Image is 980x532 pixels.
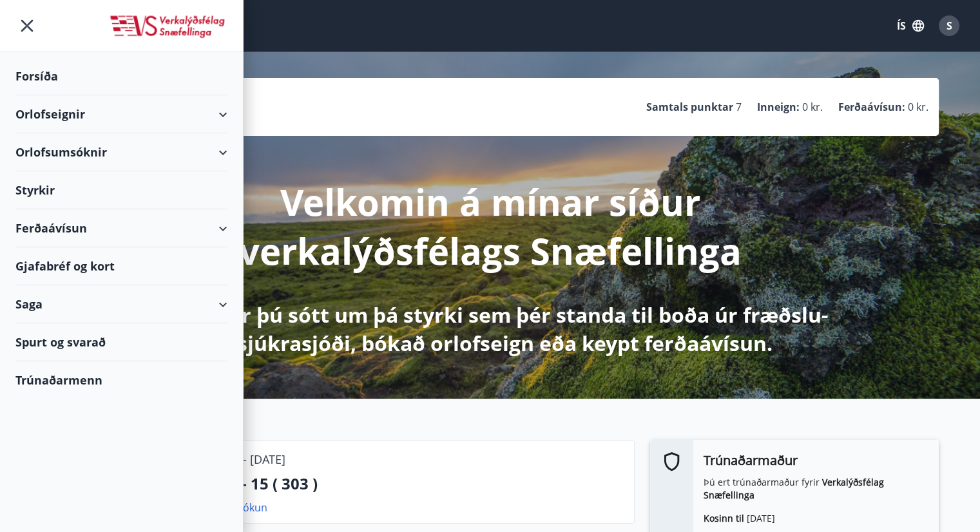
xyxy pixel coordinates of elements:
[108,14,227,40] img: union_logo
[890,14,931,37] button: ÍS
[15,247,227,285] div: Gjafabréf og kort
[150,177,831,275] p: Velkomin á mínar síður verkalýðsfélags Snæfellinga
[757,100,800,114] p: Inneign :
[15,323,227,361] div: Spurt og svarað
[15,209,227,247] div: Ferðaávísun
[934,10,965,41] button: S
[736,100,742,114] span: 7
[15,57,227,95] div: Forsíða
[15,361,227,399] div: Trúnaðarmenn
[646,100,733,114] p: Samtals punktar
[747,512,775,524] span: [DATE]
[838,100,905,114] p: Ferðaávísun :
[150,301,831,357] p: Hér getur þú sótt um þá styrki sem þér standa til boða úr fræðslu- og sjúkrasjóði, bókað orlofsei...
[704,512,928,525] p: Kosinn til
[15,285,227,323] div: Saga
[908,100,928,114] span: 0 kr.
[946,19,952,33] span: S
[137,473,624,495] p: Þorrasalir 13 – 15 ( 303 )
[15,133,227,171] div: Orlofsumsóknir
[220,500,267,515] a: Sjá bókun
[704,476,884,501] strong: Verkalýðsfélag Snæfellinga
[15,14,39,37] button: menu
[204,451,285,468] p: [DATE] - [DATE]
[802,100,823,114] span: 0 kr.
[15,95,227,133] div: Orlofseignir
[704,450,928,471] h6: Trúnaðarmaður
[704,476,928,502] p: Þú ert trúnaðarmaður fyrir
[15,171,227,209] div: Styrkir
